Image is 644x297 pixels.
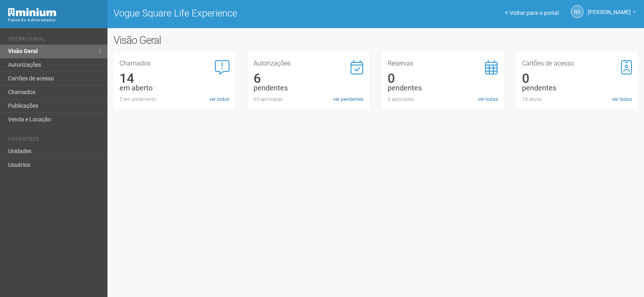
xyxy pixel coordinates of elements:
[8,8,56,16] img: Minium
[254,84,363,92] div: pendentes
[120,96,229,103] div: 5 em andamento
[588,10,636,16] a: [PERSON_NAME]
[8,16,101,24] div: Painel do Administrador
[522,60,632,67] h3: Cartões de acesso
[571,5,584,18] a: NS
[612,96,632,103] a: ver todos
[333,96,363,103] a: ver pendentes
[388,96,497,103] div: 0 aprovadas
[209,96,229,103] a: ver todos
[120,60,229,67] h3: Chamados
[388,75,497,82] div: 0
[114,34,325,46] h2: Visão Geral
[254,96,363,103] div: 69 aprovadas
[120,84,229,92] div: em aberto
[8,136,101,145] li: Cadastros
[478,96,498,103] a: ver todas
[388,84,497,92] div: pendentes
[505,10,559,16] a: Voltar para o portal
[8,36,101,45] li: Operacional
[254,60,363,67] h3: Autorizações
[588,1,631,15] span: Nicolle Silva
[388,60,497,67] h3: Reservas
[120,75,229,82] div: 14
[522,84,632,92] div: pendentes
[522,75,632,82] div: 0
[114,8,370,18] h1: Vogue Square Life Experience
[254,75,363,82] div: 6
[522,96,632,103] div: 18 ativos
